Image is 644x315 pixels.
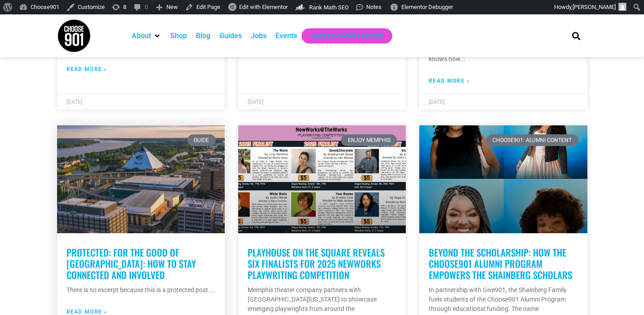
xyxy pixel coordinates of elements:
a: Beyond the Scholarship: How the Choose901 Alumni Program empowers the Shainberg Scholars [429,245,572,282]
a: Events [275,31,297,41]
span: [DATE] [429,99,444,105]
a: About [132,31,151,41]
nav: Main nav [127,28,557,44]
div: About [127,28,166,44]
a: Read more about Memphis Business Gains National Recognition [67,65,107,73]
a: Read more about From waste to worth: How Project Green Fork rescued 250,000 pounds of food for Me... [429,77,470,85]
a: Shainberg Scholars Featured [419,125,587,233]
a: Shop [170,31,187,41]
a: Guides [219,31,242,41]
div: Guide [187,134,216,146]
div: Search [568,28,583,43]
span: [DATE] [248,99,263,105]
span: Rank Math SEO [309,4,349,11]
a: Playhouse on the Square Reveals Six Finalists for 2025 NewWorks Playwriting Competition [248,245,385,282]
p: There is no excerpt because this is a protected post. [67,285,215,295]
a: Jobs [251,31,266,41]
div: Choose901: Alumni Content [486,134,578,146]
span: [PERSON_NAME] [573,4,616,10]
a: Protected: For the Good of [GEOGRAPHIC_DATA]: How to Stay Connected and Involved [67,245,196,282]
span: Edit with Elementor [239,4,288,10]
a: Blog [196,31,210,41]
div: Enjoy Memphis [341,134,397,146]
a: Get Choose901 Emails [311,31,383,41]
span: [DATE] [67,99,82,105]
